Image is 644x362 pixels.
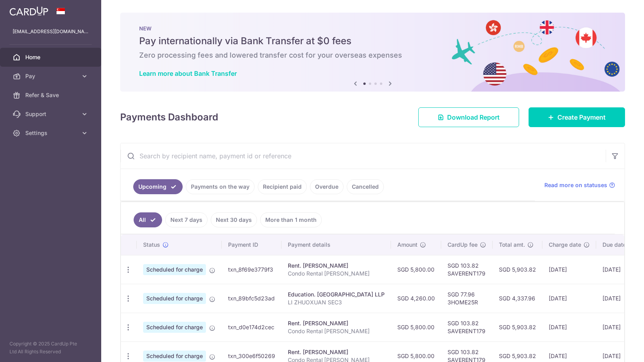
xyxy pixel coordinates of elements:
a: Learn more about Bank Transfer [139,69,237,77]
a: Download Report [418,107,519,127]
h5: Pay internationally via Bank Transfer at $0 fees [139,35,606,47]
img: Bank transfer banner [120,13,625,92]
span: Charge date [549,241,581,249]
a: Upcoming [133,179,183,194]
td: txn_8f69e3779f3 [222,255,281,284]
img: CardUp [9,6,48,16]
span: Pay [25,72,77,80]
span: Download Report [447,113,500,122]
td: SGD 5,800.00 [391,313,441,341]
a: Next 7 days [165,212,208,227]
span: CardUp fee [448,241,478,249]
span: Due date [602,241,626,249]
div: Education. [GEOGRAPHIC_DATA] LLP [288,291,385,298]
td: [DATE] [596,255,641,284]
p: NEW [139,25,606,32]
p: Condo Rental [PERSON_NAME] [288,327,385,335]
td: [DATE] [542,255,596,284]
th: Payment details [281,234,391,255]
td: SGD 103.82 SAVERENT179 [441,313,493,341]
a: More than 1 month [260,212,322,227]
td: [DATE] [596,284,641,313]
div: Rent. [PERSON_NAME] [288,262,385,270]
span: Total amt. [499,241,525,249]
p: [EMAIL_ADDRESS][DOMAIN_NAME] [13,28,89,36]
a: Overdue [310,179,344,194]
td: [DATE] [596,313,641,341]
span: Refer & Save [25,91,77,99]
div: Rent. [PERSON_NAME] [288,319,385,327]
span: Home [25,53,77,61]
a: Next 30 days [211,212,257,227]
a: Cancelled [347,179,384,194]
h4: Payments Dashboard [120,110,218,124]
td: SGD 103.82 SAVERENT179 [441,255,493,284]
p: Condo Rental [PERSON_NAME] [288,270,385,278]
p: LI ZHUOXUAN SEC3 [288,298,385,306]
a: Payments on the way [186,179,255,194]
span: Settings [25,129,77,137]
td: SGD 4,337.96 [493,284,542,313]
a: Recipient paid [258,179,307,194]
th: Payment ID [222,234,281,255]
a: All [134,212,162,227]
span: Status [143,241,160,249]
div: Rent. [PERSON_NAME] [288,348,385,356]
td: [DATE] [542,284,596,313]
span: Support [25,110,77,118]
td: SGD 5,903.82 [493,255,542,284]
a: Read more on statuses [544,181,615,189]
span: Scheduled for charge [143,264,206,275]
td: SGD 4,260.00 [391,284,441,313]
td: SGD 5,800.00 [391,255,441,284]
span: Create Payment [557,113,606,122]
span: Scheduled for charge [143,293,206,304]
td: [DATE] [542,313,596,341]
td: SGD 5,903.82 [493,313,542,341]
td: txn_89bfc5d23ad [222,284,281,313]
td: SGD 77.96 3HOME25R [441,284,493,313]
span: Amount [397,241,417,249]
span: Scheduled for charge [143,322,206,333]
td: txn_d0e174d2cec [222,313,281,341]
a: Create Payment [529,107,625,127]
input: Search by recipient name, payment id or reference [121,143,606,169]
span: Read more on statuses [544,181,607,189]
h6: Zero processing fees and lowered transfer cost for your overseas expenses [139,51,606,60]
span: Scheduled for charge [143,351,206,362]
